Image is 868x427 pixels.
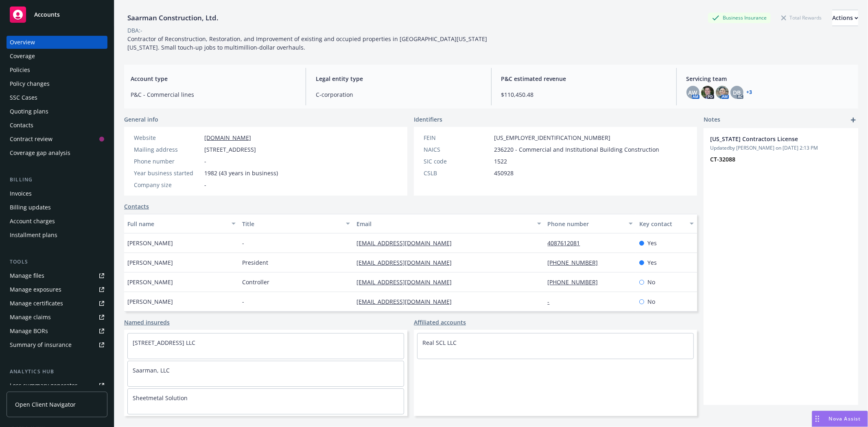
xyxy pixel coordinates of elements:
a: Manage BORs [7,325,107,338]
a: Quoting plans [7,105,107,118]
span: No [647,278,655,286]
a: Accounts [7,3,107,26]
a: [EMAIL_ADDRESS][DOMAIN_NAME] [356,239,458,247]
a: Manage certificates [7,297,107,310]
div: Business Insurance [708,13,771,23]
span: [STREET_ADDRESS] [204,145,256,154]
div: Summary of insurance [10,338,72,351]
a: 4087612081 [548,239,587,247]
div: Title [242,220,341,228]
span: [PERSON_NAME] [127,258,173,267]
a: Affiliated accounts [414,318,466,327]
button: Nova Assist [812,411,868,427]
div: Manage certificates [10,297,63,310]
div: Contract review [10,133,52,146]
div: Manage BORs [10,325,48,338]
div: Policy changes [10,77,50,90]
a: Real SCL LLC [422,339,457,346]
div: Loss summary generator [10,379,77,392]
div: Manage claims [10,311,51,324]
span: AW [689,88,697,97]
span: Controller [242,278,269,286]
span: P&C - Commercial lines [131,90,296,99]
div: Full name [127,220,227,228]
div: Saarman Construction, Ltd. [124,13,222,23]
div: Actions [832,10,858,26]
span: - [204,181,206,189]
div: Contacts [10,119,33,132]
a: add [848,115,858,125]
div: Tools [7,258,107,266]
span: DB [733,88,741,97]
div: Billing updates [10,201,51,214]
span: 1522 [494,157,507,166]
button: Full name [124,214,239,233]
span: - [242,297,244,306]
span: [US_STATE] Contractors License [710,135,831,143]
span: P&C estimated revenue [501,74,667,83]
div: Phone number [134,157,201,166]
img: photo [716,86,729,99]
span: Updated by [PERSON_NAME] on [DATE] 2:13 PM [710,144,852,152]
a: Saarman, LLC [133,366,170,374]
div: Invoices [10,187,32,200]
span: $110,450.48 [501,90,667,99]
span: No [647,297,655,306]
a: Manage claims [7,311,107,324]
a: Coverage gap analysis [7,146,107,159]
span: C-corporation [316,90,481,99]
span: Contractor of Reconstruction, Restoration, and Improvement of existing and occupied properties in... [127,35,487,51]
div: Coverage [10,50,35,63]
span: Yes [647,258,657,267]
a: Manage files [7,269,107,282]
span: Open Client Navigator [15,400,76,409]
a: Summary of insurance [7,338,107,351]
div: Policies [10,63,30,76]
a: [EMAIL_ADDRESS][DOMAIN_NAME] [356,278,458,286]
img: photo [701,86,714,99]
span: 1982 (43 years in business) [204,169,278,177]
div: Website [134,133,201,142]
div: [US_STATE] Contractors LicenseUpdatedby [PERSON_NAME] on [DATE] 2:13 PMCT-32088 [704,128,858,170]
button: Title [239,214,354,233]
a: Invoices [7,187,107,200]
a: [EMAIL_ADDRESS][DOMAIN_NAME] [356,259,458,266]
span: [PERSON_NAME] [127,239,173,247]
a: [PHONE_NUMBER] [548,259,605,266]
div: Overview [10,36,35,49]
a: Installment plans [7,229,107,242]
div: Account charges [10,215,55,228]
a: Loss summary generator [7,379,107,392]
a: [STREET_ADDRESS] LLC [133,339,195,346]
span: Legal entity type [316,74,481,83]
div: Billing [7,176,107,184]
a: [PHONE_NUMBER] [548,278,605,286]
span: 236220 - Commercial and Institutional Building Construction [494,145,659,154]
a: [EMAIL_ADDRESS][DOMAIN_NAME] [356,298,458,305]
div: Phone number [548,220,624,228]
div: Manage files [10,269,44,282]
a: Manage exposures [7,283,107,296]
span: General info [124,115,158,124]
span: Account type [131,74,296,83]
a: +3 [747,90,752,95]
span: Servicing team [687,74,852,83]
div: Mailing address [134,145,201,154]
span: President [242,258,268,267]
span: - [204,157,206,166]
span: Accounts [34,11,60,18]
a: Contacts [124,202,149,211]
div: CSLB [424,169,491,177]
a: - [548,298,556,305]
div: Total Rewards [777,13,826,23]
div: Manage exposures [10,283,61,296]
span: Nova Assist [829,415,861,422]
button: Actions [832,10,858,26]
span: [PERSON_NAME] [127,278,173,286]
div: Coverage gap analysis [10,146,70,159]
a: [DOMAIN_NAME] [204,134,251,142]
div: Company size [134,181,201,189]
div: Key contact [639,220,685,228]
a: Policy changes [7,77,107,90]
